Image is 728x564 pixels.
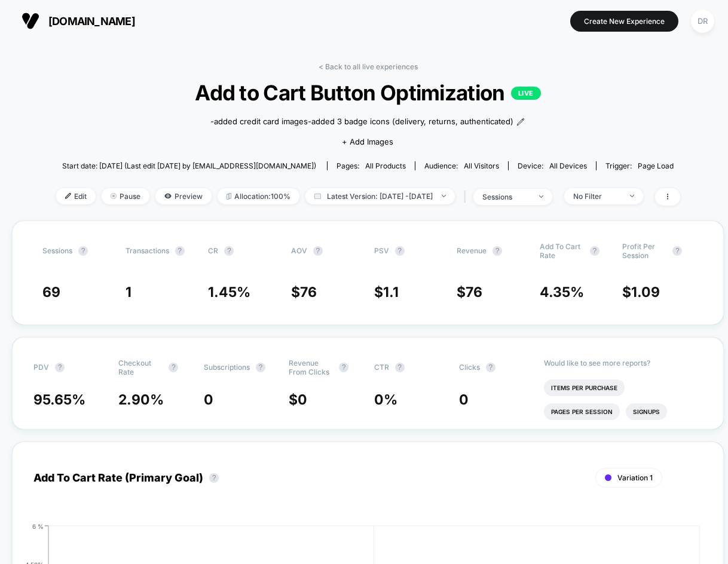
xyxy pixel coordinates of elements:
[466,284,482,301] span: 76
[87,80,649,105] span: Add to Cart Button Optimization
[544,403,620,420] li: Pages Per Session
[365,161,406,170] span: all products
[319,62,418,71] a: < Back to all live experiences
[540,242,584,260] span: Add To Cart Rate
[605,161,674,170] div: Trigger:
[224,246,234,256] button: ?
[486,363,495,372] button: ?
[508,161,596,170] span: Device:
[209,473,219,483] button: ?
[395,246,405,256] button: ?
[289,358,333,376] span: Revenue From Clicks
[626,403,667,420] li: Signups
[374,363,389,372] span: CTR
[218,188,299,204] span: Allocation: 100%
[511,87,541,100] p: LIVE
[691,10,714,33] div: DR
[48,15,135,27] span: [DOMAIN_NAME]
[374,391,397,408] span: 0 %
[544,358,702,367] p: Would like to see more reports?
[65,193,71,199] img: edit
[482,192,530,201] div: sessions
[461,188,473,206] span: |
[227,193,231,200] img: rebalance
[493,246,502,256] button: ?
[374,246,389,255] span: PSV
[300,284,317,301] span: 76
[204,363,250,372] span: Subscriptions
[22,12,39,30] img: Visually logo
[208,284,250,301] span: 1.45 %
[56,188,96,204] span: Edit
[424,161,499,170] div: Audience:
[339,363,348,372] button: ?
[62,161,316,170] span: Start date: [DATE] (Last edit [DATE] by [EMAIL_ADDRESS][DOMAIN_NAME])
[687,9,718,33] button: DR
[169,363,178,372] button: ?
[155,188,212,204] span: Preview
[313,246,323,256] button: ?
[539,195,543,198] img: end
[78,246,88,256] button: ?
[672,246,682,256] button: ?
[208,246,218,255] span: CR
[55,363,65,372] button: ?
[457,246,487,255] span: Revenue
[622,242,666,260] span: Profit Per Session
[118,358,163,376] span: Checkout Rate
[289,391,307,408] span: $
[256,363,265,372] button: ?
[42,284,60,301] span: 69
[118,391,164,408] span: 2.90 %
[126,284,131,301] span: 1
[33,391,85,408] span: 95.65 %
[638,161,674,170] span: Page Load
[631,284,660,301] span: 1.09
[291,284,317,301] span: $
[33,363,49,372] span: PDV
[342,137,393,146] span: + Add Images
[102,188,149,204] span: Pause
[374,284,399,301] span: $
[111,193,117,199] img: end
[590,246,599,256] button: ?
[540,284,584,301] span: 4.35 %
[18,11,139,30] button: [DOMAIN_NAME]
[617,473,653,482] span: Variation 1
[570,11,678,32] button: Create New Experience
[544,379,625,396] li: Items Per Purchase
[573,192,621,201] div: No Filter
[383,284,399,301] span: 1.1
[442,195,446,197] img: end
[622,284,660,301] span: $
[630,195,634,197] img: end
[337,161,406,170] div: Pages:
[210,116,513,128] span: -added credit card images-added 3 badge icons (delivery, returns, authenticated)
[459,391,469,408] span: 0
[464,161,499,170] span: All Visitors
[126,246,169,255] span: Transactions
[395,363,405,372] button: ?
[305,188,455,204] span: Latest Version: [DATE] - [DATE]
[457,284,482,301] span: $
[298,391,307,408] span: 0
[291,246,307,255] span: AOV
[314,193,321,199] img: calendar
[42,246,72,255] span: Sessions
[459,363,480,372] span: Clicks
[549,161,587,170] span: all devices
[204,391,213,408] span: 0
[175,246,185,256] button: ?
